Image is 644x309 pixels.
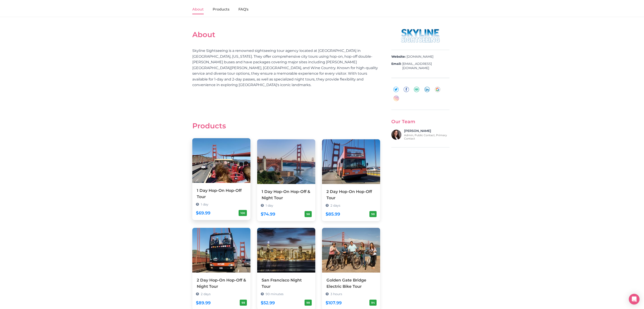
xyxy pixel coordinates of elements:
img: instagram-round-01-d873700d03cfe9216e9fb2676c2aa726.svg [394,96,399,101]
h3: Our Team [391,119,449,125]
div: San Francisco Night Tour [262,277,311,290]
img: twitter-round-01-cd1e625a8cae957d25deef6d92bf4839.svg [393,87,399,92]
span: 1 day [201,202,208,206]
a: 2 Day Hop-On Hop-Off Tour 2 days $85.99 98 [322,139,380,221]
div: 98 [305,300,312,306]
span: 3 hours [330,292,342,296]
img: 1 Day Hop-On Hop-Off Tour [192,138,250,183]
img: tripadvisor-round-01-385d03172616b1a1306be21ef117dde3.svg [414,87,419,92]
img: 2 Day Hop-On Hop-Off & Night Tour [192,228,250,273]
h4: [PERSON_NAME] [404,129,449,133]
img: San Francisco Night Tour [257,228,315,273]
div: 1 Day Hop-On Hop-Off Tour [197,187,246,200]
img: google-round-01-4c7ae292eccd65b64cc32667544fd5c1.svg [435,87,440,92]
div: 100 [239,210,247,216]
a: About [192,5,204,14]
div: $69.99 [196,210,210,216]
a: 1 Day Hop-On Hop-Off Tour 1 day $69.99 100 [192,138,250,220]
div: Skyline Sightseeing is a renowned sightseeing tour agency located at [GEOGRAPHIC_DATA] in [GEOGRA... [192,48,380,99]
strong: Email: [391,62,401,66]
div: $107.99 [326,299,342,306]
div: Open Intercom Messenger [629,294,640,305]
span: 1 day [266,203,273,207]
div: $85.99 [326,211,340,218]
a: FAQ's [238,5,248,14]
span: 2 days [201,292,211,296]
div: 98 [240,300,247,306]
img: Golden Gate Bridge Electric Bike Tour [322,228,380,273]
img: 1 Day Hop-On Hop-Off & Night Tour [257,139,315,184]
a: 1 Day Hop-On Hop-Off & Night Tour 1 day $74.99 98 [257,139,315,221]
div: $52.99 [261,299,275,306]
img: 2 Day Hop-On Hop-Off Tour [322,139,380,184]
div: 2 Day Hop-On Hop-Off Tour [326,188,376,201]
a: [EMAIL_ADDRESS][DOMAIN_NAME] [402,62,449,70]
p: Admin, Public Contact, Primary Contact [404,133,449,140]
div: 98 [305,211,312,217]
div: 98 [369,211,377,217]
div: 1 Day Hop-On Hop-Off & Night Tour [262,188,311,201]
strong: Website: [391,55,406,59]
h2: Products [192,122,380,130]
div: 2 Day Hop-On Hop-Off & Night Tour [197,277,246,290]
img: linkedin-round-01-4bc9326eb20f8e88ec4be7e8773b84b7.svg [424,87,430,92]
img: Skyline Sightseeing logo [398,28,443,43]
div: $74.99 [261,211,275,218]
img: Jessica Rebstock [391,130,401,140]
a: [DOMAIN_NAME] [407,55,433,59]
div: Golden Gate Bridge Electric Bike Tour [326,277,376,290]
div: $89.99 [196,299,211,306]
img: facebook-round-01-50ddc191f871d4ecdbe8252d2011563a.svg [404,87,409,92]
div: 94 [369,300,377,306]
span: 90 minutes [266,292,284,296]
span: 2 days [330,203,340,207]
h2: About [192,30,380,39]
a: Products [213,5,229,14]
